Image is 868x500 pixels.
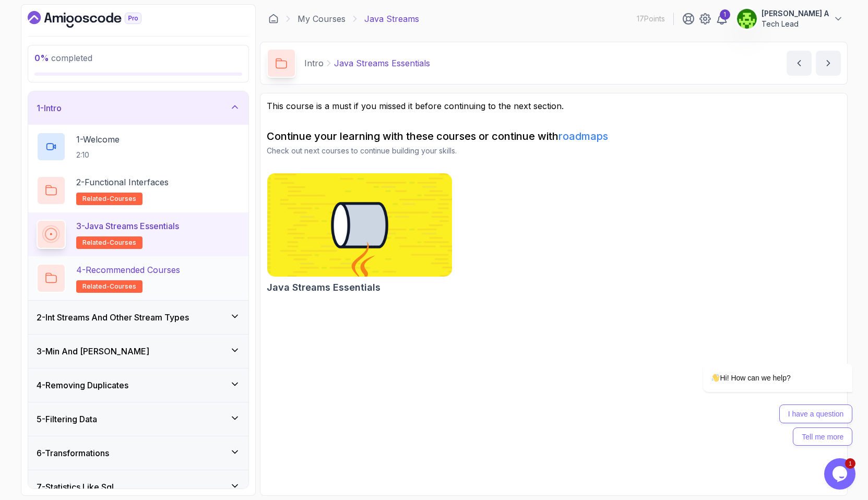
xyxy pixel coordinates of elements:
[37,102,62,114] h3: 1 - Intro
[334,57,430,69] p: Java Streams Essentials
[82,282,136,291] span: related-courses
[82,195,136,203] span: related-courses
[28,368,248,402] button: 4-Removing Duplicates
[76,264,180,276] p: 4 - Recommended Courses
[298,13,346,25] a: My Courses
[637,14,665,24] p: 17 Points
[28,402,248,436] button: 5-Filtering Data
[816,51,841,76] button: next content
[37,220,240,249] button: 3-Java Streams Essentialsrelated-courses
[76,220,179,232] p: 3 - Java Streams Essentials
[762,19,829,29] p: Tech Lead
[37,447,109,459] h3: 6 - Transformations
[267,173,452,277] img: Java Streams Essentials card
[37,176,240,205] button: 2-Functional Interfacesrelated-courses
[267,129,841,144] h2: Continue your learning with these courses or continue with
[364,13,419,25] p: Java Streams
[558,130,608,142] a: roadmaps
[267,100,841,112] p: This course is a must if you missed it before continuing to the next section.
[37,379,128,391] h3: 4 - Removing Duplicates
[28,11,165,28] a: Dashboard
[28,301,248,334] button: 2-Int Streams And Other Stream Types
[670,236,858,453] iframe: chat widget
[82,239,136,247] span: related-courses
[37,311,189,324] h3: 2 - Int Streams And Other Stream Types
[267,173,453,295] a: Java Streams Essentials cardJava Streams Essentials
[762,8,829,19] p: [PERSON_NAME] A
[76,176,169,188] p: 2 - Functional Interfaces
[37,345,149,358] h3: 3 - Min And [PERSON_NAME]
[37,481,114,493] h3: 7 - Statistics Like Sql
[37,132,240,161] button: 1-Welcome2:10
[304,57,324,69] p: Intro
[37,264,240,293] button: 4-Recommended Coursesrelated-courses
[34,53,49,63] span: 0 %
[720,9,730,20] div: 1
[787,51,812,76] button: previous content
[716,13,728,25] a: 1
[824,458,858,490] iframe: chat widget
[737,9,757,29] img: user profile image
[76,133,120,146] p: 1 - Welcome
[34,53,92,63] span: completed
[76,150,120,160] p: 2:10
[28,436,248,470] button: 6-Transformations
[267,280,381,295] h2: Java Streams Essentials
[268,14,279,24] a: Dashboard
[37,413,97,425] h3: 5 - Filtering Data
[28,335,248,368] button: 3-Min And [PERSON_NAME]
[28,91,248,125] button: 1-Intro
[267,146,841,156] p: Check out next courses to continue building your skills.
[736,8,843,29] button: user profile image[PERSON_NAME] ATech Lead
